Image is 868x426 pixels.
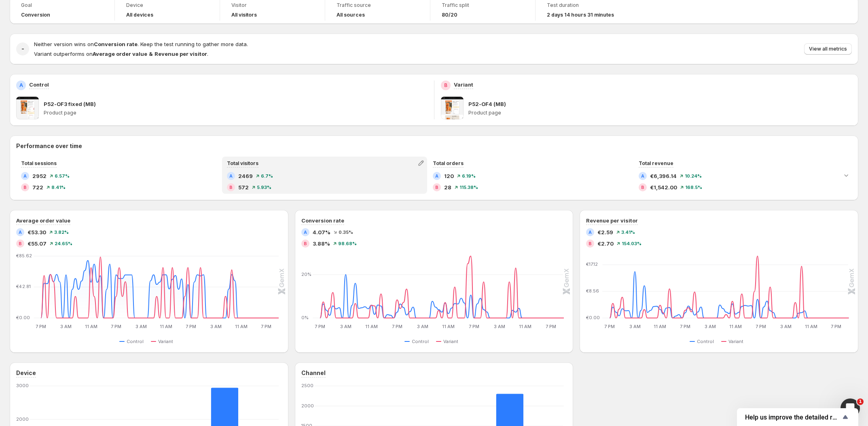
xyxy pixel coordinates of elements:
[697,338,714,345] span: Control
[235,324,248,329] text: 11 AM
[831,324,842,329] text: 7 PM
[436,337,462,346] button: Variant
[454,81,473,89] p: Variant
[519,324,531,329] text: 11 AM
[126,1,208,19] a: DeviceAll devices
[745,413,840,421] span: Help us improve the detailed report for A/B campaigns
[301,271,311,277] text: 20%
[586,216,638,225] h3: Revenue per visitor
[721,337,747,346] button: Variant
[315,324,325,329] text: 7 PM
[19,241,22,246] h2: B
[135,324,147,329] text: 3 AM
[231,12,257,18] h4: All visitors
[238,172,253,180] span: 2469
[149,51,153,57] strong: &
[23,174,27,178] h2: A
[126,2,208,8] span: Device
[412,338,429,345] span: Control
[805,324,817,329] text: 11 AM
[16,253,32,259] text: €85.62
[685,174,702,178] span: 10.24 %
[36,324,46,329] text: 7 PM
[650,172,677,180] span: €6,396.14
[586,288,599,294] text: €8.56
[32,183,43,191] span: 722
[301,369,326,377] h3: Channel
[809,46,847,52] span: View all metrics
[301,403,314,409] text: 2000
[44,110,428,116] p: Product page
[468,110,852,116] p: Product page
[650,183,677,191] span: €1,542.00
[586,315,600,320] text: €0.00
[589,230,592,235] h2: A
[16,284,31,289] text: €42.81
[680,324,690,329] text: 7 PM
[441,97,464,119] img: P52-OF4 (MB)
[60,324,72,329] text: 3 AM
[622,241,641,246] span: 154.03 %
[442,12,457,18] span: 80/20
[365,324,377,329] text: 11 AM
[19,82,23,89] h2: A
[337,2,419,8] span: Traffic source
[442,1,524,19] a: Traffic split80/20
[392,324,402,329] text: 7 PM
[111,324,121,329] text: 7 PM
[404,337,432,346] button: Control
[337,12,365,18] h4: All sources
[28,239,47,248] span: €55.07
[462,174,476,178] span: 6.19 %
[435,185,438,190] h2: B
[597,239,614,248] span: €2.70
[211,324,222,329] text: 3 AM
[547,1,629,19] a: Test duration2 days 14 hours 31 minutes
[469,324,479,329] text: 7 PM
[304,230,307,235] h2: A
[546,324,556,329] text: 7 PM
[261,174,273,178] span: 6.7 %
[313,228,330,236] span: 4.07%
[685,185,702,190] span: 168.5 %
[442,2,524,8] span: Traffic split
[337,1,419,19] a: Traffic sourceAll sources
[231,1,313,19] a: VisitorAll visitors
[340,324,351,329] text: 3 AM
[417,324,428,329] text: 3 AM
[227,160,258,166] span: Total visitors
[339,230,353,235] span: 0.35 %
[547,2,629,8] span: Test duration
[690,337,717,346] button: Control
[654,324,667,329] text: 11 AM
[229,174,233,178] h2: A
[840,170,852,181] button: Expand chart
[494,324,505,329] text: 3 AM
[119,337,147,346] button: Control
[338,241,357,246] span: 98.68 %
[804,43,852,55] button: View all metrics
[93,51,147,57] strong: Average order value
[151,337,176,346] button: Variant
[16,216,70,225] h3: Average order value
[231,2,313,8] span: Visitor
[641,174,644,178] h2: A
[459,185,478,190] span: 115.38 %
[16,416,29,422] text: 2000
[186,324,197,329] text: 7 PM
[21,12,50,18] span: Conversion
[547,12,614,18] span: 2 days 14 hours 31 minutes
[21,45,24,53] h2: -
[16,97,39,119] img: P52-OF3 fixed (MB)
[16,315,30,320] text: €0.00
[238,183,249,191] span: 572
[597,228,613,236] span: €2.59
[155,51,207,57] strong: Revenue per visitor
[21,160,57,166] span: Total sessions
[23,185,27,190] h2: B
[257,185,271,190] span: 5.93 %
[44,100,96,108] p: P52-OF3 fixed (MB)
[442,324,455,329] text: 11 AM
[641,185,644,190] h2: B
[444,183,451,191] span: 28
